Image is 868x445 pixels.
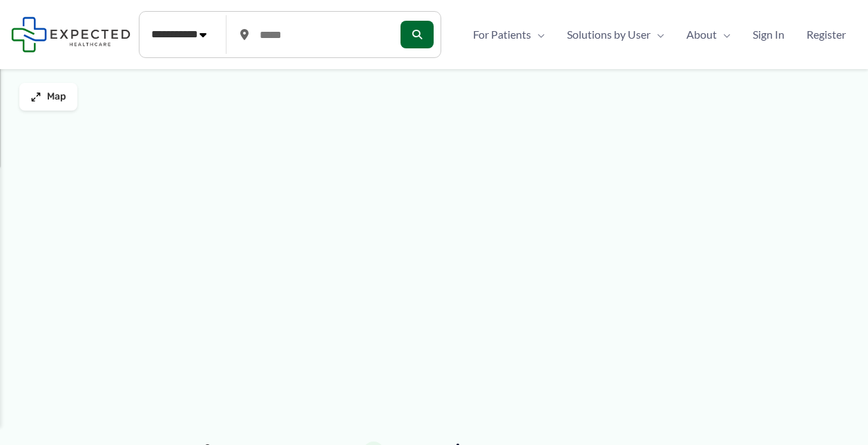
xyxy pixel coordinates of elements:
[462,24,556,45] a: For PatientsMenu Toggle
[717,24,731,45] span: Menu Toggle
[567,24,650,45] span: Solutions by User
[742,24,795,45] a: Sign In
[753,24,784,45] span: Sign In
[11,17,131,52] img: Expected Healthcare Logo - side, dark font, small
[650,24,664,45] span: Menu Toggle
[531,24,545,45] span: Menu Toggle
[795,24,857,45] a: Register
[47,91,66,103] span: Map
[30,91,41,102] img: Maximize
[686,24,717,45] span: About
[19,83,77,111] button: Map
[556,24,675,45] a: Solutions by UserMenu Toggle
[675,24,742,45] a: AboutMenu Toggle
[473,24,531,45] span: For Patients
[807,24,846,45] span: Register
